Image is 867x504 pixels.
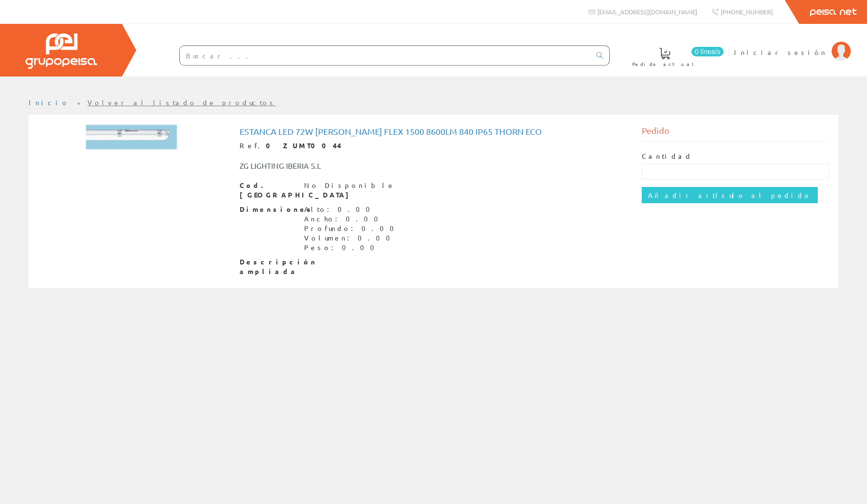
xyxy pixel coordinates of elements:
[240,181,297,200] span: Cod. [GEOGRAPHIC_DATA]
[642,152,692,161] label: Cantidad
[266,141,341,150] strong: 0 ZUMT0044
[180,46,591,65] input: Buscar ...
[240,257,297,276] span: Descripción ampliada
[304,205,400,214] div: Alto: 0.00
[29,98,69,107] a: Inicio
[642,187,818,203] input: Añadir artículo al pedido
[304,224,400,233] div: Profundo: 0.00
[304,233,400,243] div: Volumen: 0.00
[232,160,467,171] div: ZG LIGHTING IBERIA S.L
[304,214,400,224] div: Ancho: 0.00
[642,124,829,142] div: Pedido
[691,47,724,56] span: 0 línea/s
[88,98,276,107] a: Volver al listado de productos
[721,8,773,16] span: [PHONE_NUMBER]
[25,33,97,69] img: Grupo Peisa
[240,141,628,151] div: Ref.
[240,127,628,136] h1: Estanca Led 72w [PERSON_NAME] Flex 1500 8600Lm 840 IP65 Thorn Eco
[632,59,697,69] span: Pedido actual
[304,243,400,252] div: Peso: 0.00
[240,205,297,214] span: Dimensiones
[597,8,697,16] span: [EMAIL_ADDRESS][DOMAIN_NAME]
[86,124,177,150] img: Foto artículo Estanca Led 72w Julie Flex 1500 8600Lm 840 IP65 Thorn Eco (192x52.635024549918)
[734,40,851,49] a: Iniciar sesión
[734,47,827,57] span: Iniciar sesión
[304,181,395,190] div: No Disponible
